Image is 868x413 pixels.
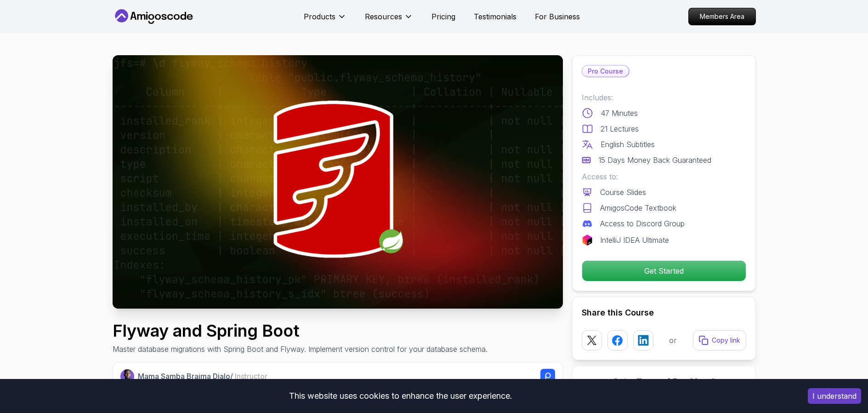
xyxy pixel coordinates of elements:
[474,11,516,22] a: Testimonials
[689,8,755,25] p: Members Area
[7,386,794,406] div: This website uses cookies to enhance the user experience.
[601,123,639,134] p: 21 Lectures
[113,55,563,309] img: spring-boot-db-migration_thumbnail
[113,321,488,340] h1: Flyway and Spring Boot
[600,187,646,198] p: Course Slides
[582,375,746,388] h3: Got a Team of 5 or More?
[582,306,746,319] h2: Share this Course
[808,388,861,404] button: Accept cookies
[235,372,267,381] span: Instructor
[598,155,711,166] p: 15 Days Money Back Guaranteed
[113,344,488,355] p: Master database migrations with Spring Boot and Flyway. Implement version control for your databa...
[535,11,580,22] a: For Business
[304,11,346,29] button: Products
[582,171,746,182] p: Access to:
[582,260,746,281] button: Get Started
[669,335,677,346] p: or
[582,261,746,281] p: Get Started
[138,371,267,382] p: Mama Samba Braima Djalo /
[365,11,402,22] p: Resources
[431,11,455,22] a: Pricing
[601,108,638,119] p: 47 Minutes
[304,11,335,22] p: Products
[811,356,868,399] iframe: chat widget
[582,92,746,103] p: Includes:
[120,369,135,384] img: Nelson Djalo
[582,235,593,246] img: jetbrains logo
[365,11,413,29] button: Resources
[582,66,629,77] p: Pro Course
[600,218,685,229] p: Access to Discord Group
[601,139,655,150] p: English Subtitles
[600,202,676,213] p: AmigosCode Textbook
[712,336,740,345] p: Copy link
[600,235,669,246] p: IntelliJ IDEA Ultimate
[693,330,746,350] button: Copy link
[688,8,756,25] a: Members Area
